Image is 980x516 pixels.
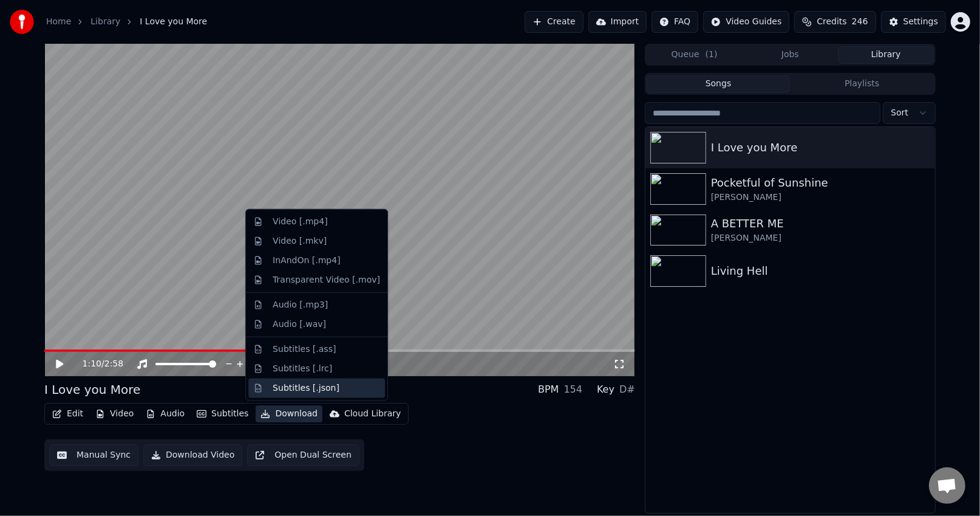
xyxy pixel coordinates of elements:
[711,232,930,244] div: [PERSON_NAME]
[711,174,930,191] div: Pocketful of Sunshine
[46,16,207,28] nav: breadcrumb
[891,107,908,119] span: Sort
[47,405,88,422] button: Edit
[10,10,34,34] img: youka
[90,16,120,28] a: Library
[743,46,839,64] button: Jobs
[83,358,101,370] span: 1:10
[49,444,138,466] button: Manual Sync
[273,299,328,311] div: Audio [.mp3]
[852,16,868,28] span: 246
[273,255,341,267] div: InAndOn [.mp4]
[141,405,189,422] button: Audio
[143,444,242,466] button: Download Video
[83,358,112,370] div: /
[44,381,140,398] div: I Love you More
[881,11,946,33] button: Settings
[711,215,930,232] div: A BETTER ME
[104,358,123,370] span: 2:58
[794,11,876,33] button: Credits246
[929,467,965,504] div: Open chat
[192,405,253,422] button: Subtitles
[711,263,930,280] div: Living Hell
[711,191,930,204] div: [PERSON_NAME]
[273,216,327,228] div: Video [.mp4]
[538,382,559,397] div: BPM
[273,274,380,286] div: Transparent Video [.mov]
[817,16,846,28] span: Credits
[273,363,332,375] div: Subtitles [.lrc]
[46,16,71,28] a: Home
[140,16,207,28] span: I Love you More
[647,75,791,93] button: Songs
[273,382,339,394] div: Subtitles [.json]
[344,408,401,420] div: Cloud Library
[838,46,934,64] button: Library
[597,382,614,397] div: Key
[647,46,743,64] button: Queue
[652,11,698,33] button: FAQ
[903,16,938,28] div: Settings
[273,343,336,356] div: Subtitles [.ass]
[706,49,718,61] span: ( 1 )
[256,405,322,422] button: Download
[711,139,930,156] div: I Love you More
[564,382,583,397] div: 154
[273,318,326,331] div: Audio [.wav]
[90,405,138,422] button: Video
[619,382,635,397] div: D#
[525,11,584,33] button: Create
[703,11,789,33] button: Video Guides
[273,235,327,247] div: Video [.mkv]
[247,444,359,466] button: Open Dual Screen
[588,11,647,33] button: Import
[790,75,934,93] button: Playlists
